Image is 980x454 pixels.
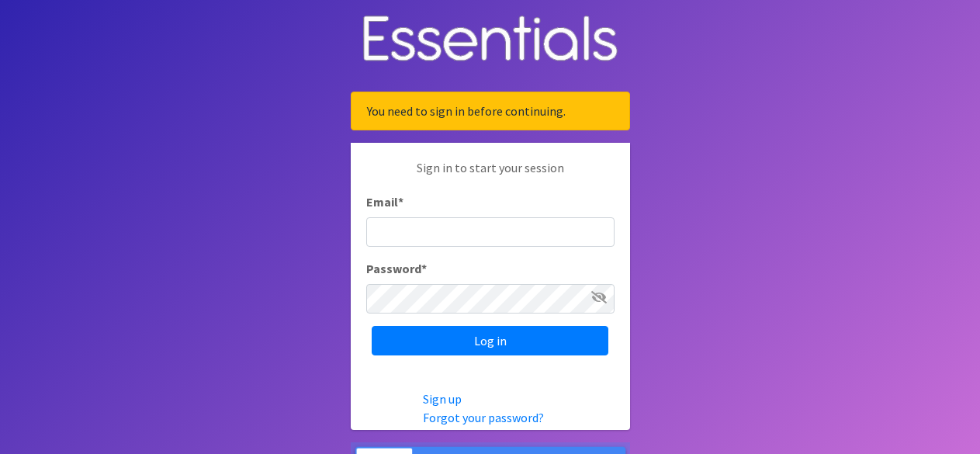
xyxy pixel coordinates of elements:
[423,391,462,407] a: Sign up
[423,410,544,425] a: Forgot your password?
[351,92,630,130] div: You need to sign in before continuing.
[421,261,427,276] abbr: required
[366,259,427,278] label: Password
[398,194,403,210] abbr: required
[366,192,403,211] label: Email
[372,326,608,355] input: Log in
[366,158,615,192] p: Sign in to start your session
